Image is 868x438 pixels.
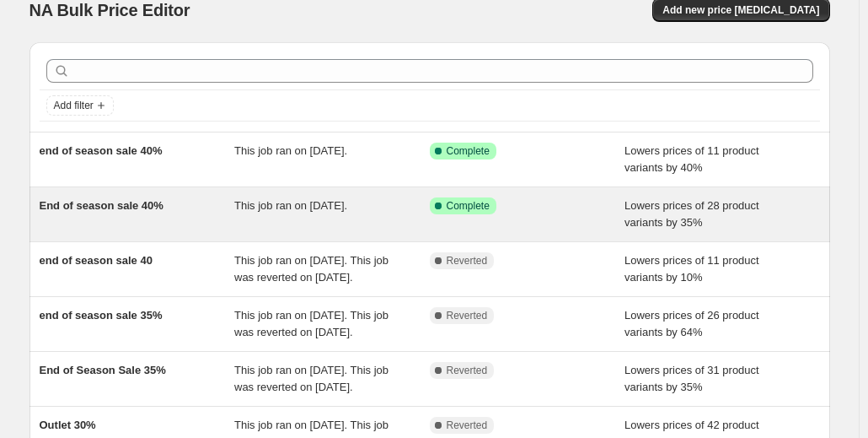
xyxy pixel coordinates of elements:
[46,95,114,116] button: Add filter
[447,419,488,432] span: Reverted
[40,364,166,376] span: End of Season Sale 35%
[40,199,163,212] span: End of season sale 40%
[447,144,490,158] span: Complete
[40,419,96,431] span: Outlet 30%
[40,254,153,267] span: end of season sale 40
[624,309,759,338] span: Lowers prices of 26 product variants by 64%
[662,3,819,17] span: Add new price [MEDICAL_DATA]
[447,364,488,377] span: Reverted
[234,254,388,284] span: This job ran on [DATE]. This job was reverted on [DATE].
[624,364,759,393] span: Lowers prices of 31 product variants by 35%
[624,254,759,284] span: Lowers prices of 11 product variants by 10%
[234,144,347,157] span: This job ran on [DATE].
[624,144,759,174] span: Lowers prices of 11 product variants by 40%
[624,199,759,229] span: Lowers prices of 28 product variants by 35%
[447,254,488,268] span: Reverted
[234,199,347,212] span: This job ran on [DATE].
[234,309,388,338] span: This job ran on [DATE]. This job was reverted on [DATE].
[40,309,163,322] span: end of season sale 35%
[447,199,490,213] span: Complete
[447,309,488,322] span: Reverted
[40,144,163,157] span: end of season sale 40%
[234,364,388,393] span: This job ran on [DATE]. This job was reverted on [DATE].
[29,1,190,19] span: NA Bulk Price Editor
[54,99,94,112] span: Add filter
